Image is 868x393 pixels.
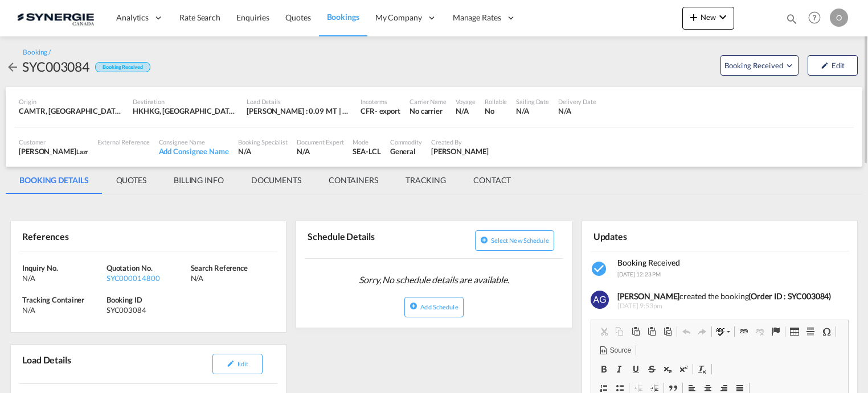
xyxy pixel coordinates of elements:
[410,106,447,116] div: No carrier
[785,13,798,25] md-icon: icon-magnify
[191,273,272,283] div: N/A
[748,291,831,301] b: (Order ID : SYC003084)
[390,146,422,156] div: General
[724,60,784,71] span: Booking Received
[375,106,400,116] div: - export
[227,359,235,367] md-icon: icon-pencil
[516,97,549,106] div: Sailing Date
[716,10,730,24] md-icon: icon-chevron-down
[460,167,525,194] md-tab-item: CONTACT
[212,354,263,374] button: icon-pencilEdit
[133,106,238,116] div: HKHKG, Hong Kong, Hong Kong, Greater China & Far East Asia, Asia Pacific
[160,167,238,194] md-tab-item: BILLING INFO
[353,138,380,146] div: Mode
[305,226,432,254] div: Schedule Details
[353,146,380,156] div: SEA-LCL
[19,146,88,156] div: [PERSON_NAME]
[6,60,19,74] md-icon: icon-arrow-left
[830,9,848,27] div: O
[404,297,463,317] button: icon-plus-circleAdd Schedule
[19,226,146,246] div: References
[315,167,392,194] md-tab-item: CONTAINERS
[116,12,149,23] span: Analytics
[660,324,675,339] a: Paste from Word
[818,324,834,339] a: Insert Special Character
[720,55,799,76] button: Open demo menu
[617,271,661,278] span: [DATE] 12:23 PM
[821,61,829,69] md-icon: icon-pencil
[596,362,612,377] a: Bold (Ctrl+B)
[617,258,680,267] span: Booking Received
[11,11,245,23] body: Editor, editor2
[660,362,675,377] a: Subscript
[713,324,733,339] a: Spell Check As You Type
[285,13,310,22] span: Quotes
[238,146,288,156] div: N/A
[787,324,803,339] a: Table
[19,138,88,146] div: Customer
[97,138,149,146] div: External Reference
[805,8,830,28] div: Help
[591,291,609,309] img: 98lHyQAAAAGSURBVAMArMUPtRoowrQAAAAASUVORK5CYII=
[803,324,818,339] a: Insert Horizontal Line
[361,97,400,106] div: Incoterms
[752,324,768,339] a: Unlink
[736,324,752,339] a: Link (Ctrl+K)
[491,237,549,244] span: Select new schedule
[107,263,153,272] span: Quotation No.
[591,226,718,246] div: Updates
[596,324,612,339] a: Cut (Ctrl+X)
[410,302,417,310] md-icon: icon-plus-circle
[22,273,104,283] div: N/A
[390,138,422,146] div: Commodity
[76,148,89,155] span: Lazr
[687,10,701,24] md-icon: icon-plus 400-fg
[19,97,124,106] div: Origin
[103,167,160,194] md-tab-item: QUOTES
[6,57,22,76] div: icon-arrow-left
[431,146,489,156] div: Adriana Groposila
[236,13,269,22] span: Enquiries
[431,138,489,146] div: Created By
[179,13,220,22] span: Rate Search
[456,106,476,116] div: N/A
[808,55,858,76] button: icon-pencilEdit
[591,260,609,278] md-icon: icon-checkbox-marked-circle
[485,106,507,116] div: No
[361,106,375,116] div: CFR
[558,106,596,116] div: N/A
[107,305,188,315] div: SYC003084
[238,138,288,146] div: Booking Specialist
[297,138,344,146] div: Document Expert
[22,305,104,315] div: N/A
[644,324,660,339] a: Paste as plain text (Ctrl+Shift+V)
[596,343,634,358] a: Source
[392,167,460,194] md-tab-item: TRACKING
[410,97,447,106] div: Carrier Name
[516,106,549,116] div: N/A
[678,324,694,339] a: Undo (Ctrl+Z)
[420,303,458,311] span: Add Schedule
[475,230,554,251] button: icon-plus-circleSelect new schedule
[95,62,150,73] div: Booking Received
[19,349,76,379] div: Load Details
[617,291,843,302] div: created the booking
[480,236,488,244] md-icon: icon-plus-circle
[453,12,501,23] span: Manage Rates
[17,5,94,31] img: 1f56c880d42311ef80fc7dca854c8e59.png
[247,106,351,116] div: [PERSON_NAME] : 0.09 MT | Volumetric Wt : 0.76 CBM | Chargeable Wt : 0.76 W/M
[805,8,824,27] span: Help
[558,97,596,106] div: Delivery Date
[768,324,784,339] a: Anchor
[327,12,359,22] span: Bookings
[682,7,734,30] button: icon-plus 400-fgNewicon-chevron-down
[628,362,644,377] a: Underline (Ctrl+U)
[628,324,644,339] a: Paste (Ctrl+V)
[687,13,730,22] span: New
[354,269,514,291] span: Sorry, No schedule details are available.
[608,346,631,355] span: Source
[694,362,710,377] a: Remove Format
[19,106,124,116] div: CAMTR, Montreal, QC, Canada, North America, Americas
[6,167,525,194] md-pagination-wrapper: Use the left and right arrow keys to navigate between tabs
